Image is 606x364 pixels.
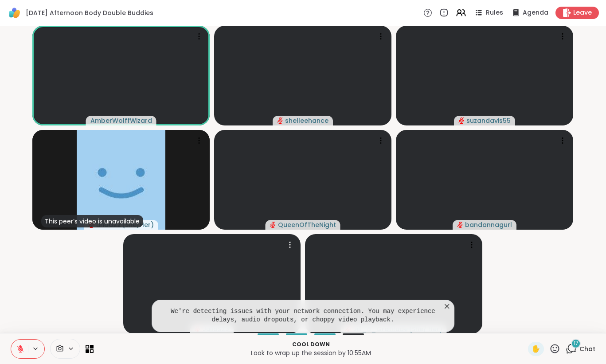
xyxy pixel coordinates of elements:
span: audio-muted [458,117,465,124]
p: Look to wrap up the session by 10:55AM [99,348,523,357]
span: suzandavis55 [466,116,511,125]
span: bandannagurl [465,220,512,229]
span: audio-muted [277,117,283,124]
img: Linda22 [77,130,165,230]
span: audio-muted [270,222,276,228]
span: ✋ [532,344,540,354]
span: Chat [579,344,595,353]
span: shelleehance [285,116,328,125]
span: QueenOfTheNight [278,220,336,229]
span: Leave [573,8,592,17]
img: ShareWell Logomark [7,5,22,20]
span: Rules [486,8,503,17]
span: Agenda [523,8,548,17]
span: 17 [574,340,579,347]
span: AmberWolffWizard [90,116,152,125]
p: Cool down [99,341,523,348]
span: [DATE] Afternoon Body Double Buddies [26,8,153,17]
span: audio-muted [457,222,463,228]
pre: We're detecting issues with your network connection. You may experience delays, audio dropouts, o... [163,307,444,325]
div: This peer’s video is unavailable [41,215,143,227]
